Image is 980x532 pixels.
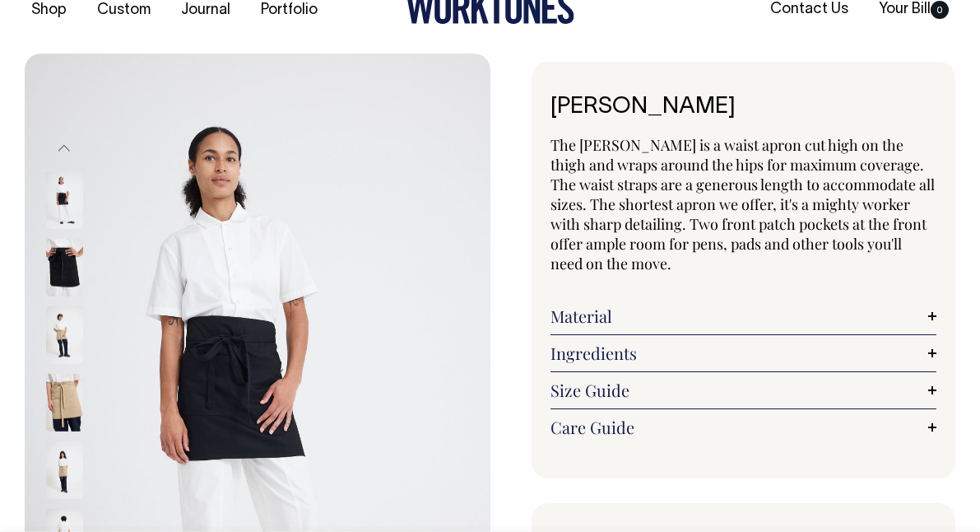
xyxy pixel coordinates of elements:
[52,129,77,166] button: Previous
[550,306,937,326] a: Material
[550,380,937,400] a: Size Guide
[931,1,949,19] span: 0
[550,95,937,120] h1: [PERSON_NAME]
[46,441,83,499] img: khaki
[46,306,83,364] img: khaki
[550,343,937,363] a: Ingredients
[46,171,83,229] img: black
[46,239,83,296] img: black
[46,374,83,432] img: khaki
[550,135,935,273] span: The [PERSON_NAME] is a waist apron cut high on the thigh and wraps around the hips for maximum co...
[550,418,937,437] a: Care Guide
